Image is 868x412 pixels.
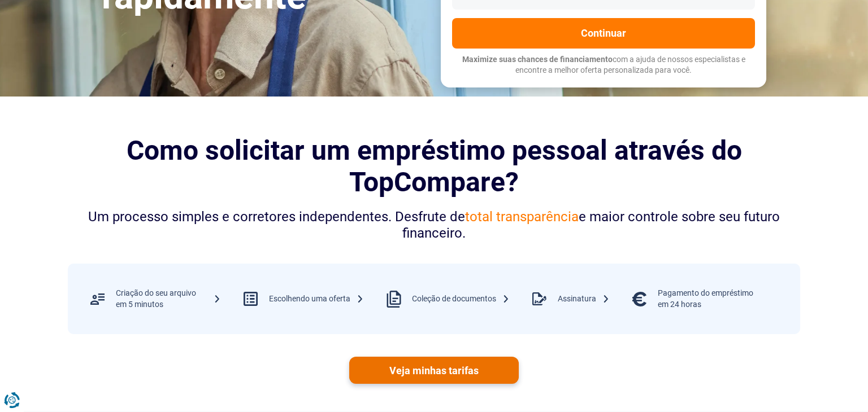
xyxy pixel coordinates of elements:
font: Maximize suas chances de financiamento [462,55,613,64]
font: Criação do seu arquivo em 5 minutos [116,288,196,309]
a: Veja minhas tarifas [349,357,519,384]
font: com a ajuda de nossos especialistas e encontre a melhor oferta personalizada para você. [515,55,745,75]
font: total transparência [465,209,579,225]
font: Coleção de documentos [412,294,496,303]
font: Continuar [581,27,626,39]
font: Veja minhas tarifas [389,365,479,376]
font: Como solicitar um empréstimo pessoal através do TopCompare? [127,134,742,198]
font: Escolhendo uma oferta [269,294,350,303]
font: Pagamento do empréstimo em 24 horas [658,288,753,309]
font: e maior controle sobre seu futuro financeiro. [402,209,780,241]
font: Um processo simples e corretores independentes. Desfrute de [88,209,465,225]
font: Assinatura [558,294,596,303]
button: Continuar [452,18,755,49]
